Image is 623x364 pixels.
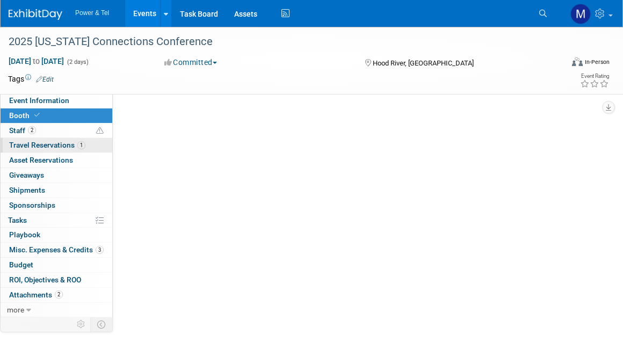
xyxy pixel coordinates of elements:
[9,171,44,179] span: Giveaways
[570,4,591,24] img: Madalyn Bobbitt
[28,126,36,134] span: 2
[1,198,112,213] a: Sponsorships
[1,258,112,272] a: Budget
[34,112,40,118] i: Booth reservation complete
[1,183,112,198] a: Shipments
[516,56,610,72] div: Event Format
[9,186,45,194] span: Shipments
[9,9,62,20] img: ExhibitDay
[5,32,550,52] div: 2025 [US_STATE] Connections Conference
[1,138,112,152] a: Travel Reservations1
[580,74,609,79] div: Event Rating
[77,141,85,149] span: 1
[9,126,36,135] span: Staff
[9,96,69,105] span: Event Information
[9,156,73,164] span: Asset Reservations
[66,59,89,65] span: (2 days)
[1,153,112,168] a: Asset Reservations
[1,168,112,183] a: Giveaways
[7,305,24,314] span: more
[1,93,112,108] a: Event Information
[9,275,81,284] span: ROI, Objectives & ROO
[1,213,112,228] a: Tasks
[1,123,112,138] a: Staff2
[373,59,474,67] span: Hood River, [GEOGRAPHIC_DATA]
[9,230,40,239] span: Playbook
[1,108,112,123] a: Booth
[8,74,54,84] td: Tags
[72,317,91,331] td: Personalize Event Tab Strip
[96,246,104,254] span: 3
[9,290,63,299] span: Attachments
[36,76,54,83] a: Edit
[75,9,109,17] span: Power & Tel
[572,57,583,66] img: Format-Inperson.png
[9,260,33,269] span: Budget
[1,243,112,257] a: Misc. Expenses & Credits3
[9,245,104,254] span: Misc. Expenses & Credits
[31,57,41,65] span: to
[9,141,85,149] span: Travel Reservations
[55,290,63,299] span: 2
[8,56,64,66] span: [DATE] [DATE]
[8,216,27,224] span: Tasks
[584,58,610,66] div: In-Person
[1,303,112,317] a: more
[1,273,112,287] a: ROI, Objectives & ROO
[9,111,42,120] span: Booth
[1,288,112,302] a: Attachments2
[9,201,55,209] span: Sponsorships
[1,228,112,242] a: Playbook
[161,57,221,68] button: Committed
[96,126,104,136] span: Potential Scheduling Conflict -- at least one attendee is tagged in another overlapping event.
[91,317,113,331] td: Toggle Event Tabs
